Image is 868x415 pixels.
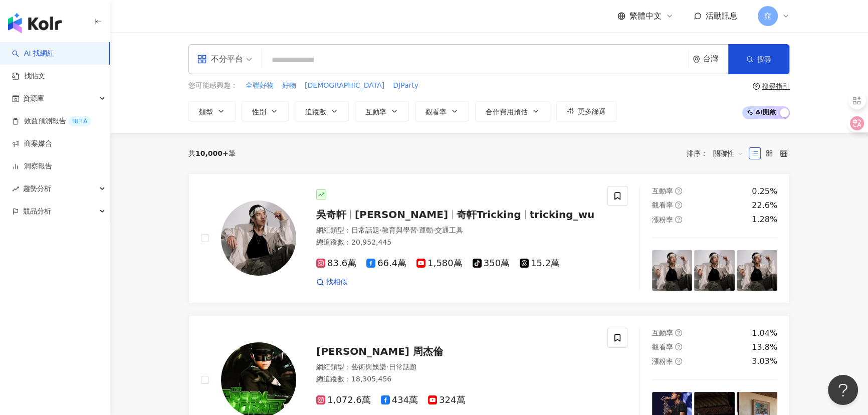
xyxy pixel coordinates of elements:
span: 324萬 [428,395,465,405]
div: 總追蹤數 ： 18,305,456 [316,374,595,384]
span: rise [12,185,19,192]
span: 觀看率 [425,108,447,116]
span: 漲粉率 [652,357,673,365]
button: 互動率 [355,101,409,121]
div: 總追蹤數 ： 20,952,445 [316,238,595,248]
span: 83.6萬 [316,258,356,269]
a: KOL Avatar吳奇軒[PERSON_NAME]奇軒Trickingtricking_wu網紅類型：日常話題·教育與學習·運動·交通工具總追蹤數：20,952,44583.6萬66.4萬1,... [188,173,790,303]
span: 吳奇軒 [316,209,346,221]
span: environment [693,56,700,63]
img: post-image [737,250,777,291]
span: 找相似 [326,277,347,287]
a: 效益預測報告BETA [12,116,91,126]
span: 434萬 [381,395,418,405]
img: post-image [694,250,735,291]
button: 追蹤數 [295,101,349,121]
span: 追蹤數 [305,108,326,116]
span: question-circle [675,343,682,350]
span: 更多篩選 [578,107,606,115]
div: 台灣 [703,55,728,63]
a: 商案媒合 [12,139,52,149]
span: 性別 [252,108,266,116]
button: 好物 [282,80,297,91]
span: 觀看率 [652,343,673,351]
span: [PERSON_NAME] 周杰倫 [316,345,443,357]
button: 類型 [188,101,236,121]
span: 關聯性 [713,145,743,161]
button: 搜尋 [728,44,789,74]
div: 13.8% [752,342,777,353]
span: 趨勢分析 [23,177,51,200]
span: 350萬 [473,258,510,269]
a: 找相似 [316,277,347,287]
span: · [379,226,381,234]
a: searchAI 找網紅 [12,49,54,59]
iframe: Help Scout Beacon - Open [828,375,858,405]
span: appstore [197,54,207,64]
img: KOL Avatar [221,200,296,276]
span: 搜尋 [757,55,771,63]
span: question-circle [753,83,760,90]
span: 類型 [199,108,213,116]
button: 觀看率 [415,101,469,121]
button: DJParty [392,80,419,91]
button: 全聯好物 [245,80,274,91]
span: tricking_wu [530,209,595,221]
button: 性別 [242,101,289,121]
span: question-circle [675,201,682,209]
span: 全聯好物 [246,81,274,91]
span: 66.4萬 [366,258,406,269]
span: 您可能感興趣： [188,81,238,91]
span: [PERSON_NAME] [355,209,448,221]
span: 互動率 [652,329,673,337]
div: 搜尋指引 [762,82,790,90]
div: 網紅類型 ： [316,226,595,236]
span: 競品分析 [23,200,51,223]
span: 運動 [419,226,433,234]
span: 奇軒Tricking [457,209,521,221]
div: 1.04% [752,328,777,339]
span: 教育與學習 [381,226,416,234]
span: 好物 [282,81,296,91]
span: 觀看率 [652,201,673,209]
span: · [386,363,388,371]
div: 3.03% [752,356,777,367]
span: 互動率 [652,187,673,195]
span: question-circle [675,358,682,365]
button: 合作費用預估 [475,101,550,121]
span: · [433,226,435,234]
div: 共 筆 [188,149,236,157]
span: 繁體中文 [629,11,662,22]
span: 漲粉率 [652,216,673,224]
button: [DEMOGRAPHIC_DATA] [304,80,385,91]
span: 1,580萬 [416,258,463,269]
span: 窕 [764,11,771,22]
button: 更多篩選 [556,101,616,121]
span: DJParty [393,81,418,91]
span: · [416,226,418,234]
img: logo [8,13,62,33]
span: 資源庫 [23,87,44,110]
div: 1.28% [752,214,777,225]
span: question-circle [675,329,682,336]
span: 日常話題 [351,226,379,234]
span: 活動訊息 [706,11,738,21]
div: 網紅類型 ： [316,362,595,372]
span: question-circle [675,216,682,223]
img: post-image [652,250,693,291]
div: 不分平台 [197,51,243,67]
span: 藝術與娛樂 [351,363,386,371]
span: 合作費用預估 [486,108,528,116]
span: 1,072.6萬 [316,395,371,405]
span: 15.2萬 [520,258,560,269]
span: 10,000+ [195,149,229,157]
a: 找貼文 [12,71,45,81]
span: 互動率 [365,108,386,116]
span: 日常話題 [388,363,416,371]
span: 交通工具 [435,226,463,234]
div: 22.6% [752,200,777,211]
div: 0.25% [752,186,777,197]
a: 洞察報告 [12,161,52,171]
div: 排序： [687,145,749,161]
